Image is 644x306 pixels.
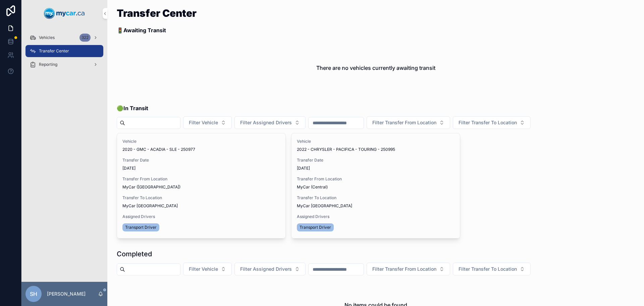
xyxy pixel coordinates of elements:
button: Select Button [234,116,306,129]
button: Select Button [367,116,450,129]
span: MyCar (Central) [297,184,328,190]
span: Assigned Drivers [297,214,454,219]
h2: There are no vehicles currently awaiting transit [316,64,435,72]
p: 🚦 [117,26,197,34]
span: 2020 - GMC - ACADIA - SLE - 250977 [122,147,195,152]
span: Filter Transfer From Location [372,266,436,272]
a: Transfer Center [25,45,103,57]
span: 2022 - CHRYSLER - PACIFICA - TOURING - 250995 [297,147,395,152]
button: Select Button [367,263,450,275]
div: scrollable content [21,27,107,79]
a: Vehicles322 [25,32,103,44]
button: Select Button [453,263,531,275]
span: SH [30,290,37,298]
span: Filter Vehicle [189,266,218,272]
span: Transfer From Location [297,176,454,182]
span: Filter Vehicle [189,119,218,126]
button: Select Button [183,116,232,129]
span: Transfer Date [297,158,454,163]
span: MyCar [GEOGRAPHIC_DATA] [297,203,352,209]
span: Assigned Drivers [122,214,280,219]
span: Filter Transfer To Location [459,266,517,272]
span: Vehicles [39,35,55,40]
span: Transfer To Location [297,195,454,201]
img: App logo [44,8,85,19]
button: Select Button [234,263,306,275]
strong: In Transit [123,105,148,112]
span: [DATE] [122,166,280,171]
strong: Awaiting Transit [123,27,166,34]
span: Filter Assigned Drivers [240,119,292,126]
div: 322 [79,34,91,42]
p: [PERSON_NAME] [47,291,86,297]
a: Vehicle2020 - GMC - ACADIA - SLE - 250977Transfer Date[DATE]Transfer From LocationMyCar ([GEOGRAP... [117,133,286,238]
a: Vehicle2022 - CHRYSLER - PACIFICA - TOURING - 250995Transfer Date[DATE]Transfer From LocationMyCa... [291,133,460,238]
button: Select Button [453,116,531,129]
span: Transfer From Location [122,176,280,182]
span: Transfer Center [39,48,69,54]
span: Filter Assigned Drivers [240,266,292,272]
span: Transfer Date [122,158,280,163]
h1: Completed [117,249,152,259]
span: Vehicle [297,139,454,144]
span: Filter Transfer To Location [459,119,517,126]
span: [DATE] [297,166,454,171]
a: Reporting [25,58,103,71]
span: Reporting [39,62,57,67]
span: MyCar [GEOGRAPHIC_DATA] [122,203,178,209]
span: MyCar ([GEOGRAPHIC_DATA]) [122,184,180,190]
h1: Transfer Center [117,8,197,18]
span: Transport Driver [300,225,331,230]
span: Filter Transfer From Location [372,119,436,126]
span: 🟢 [117,104,148,112]
span: Transfer To Location [122,195,280,201]
span: Vehicle [122,139,280,144]
button: Select Button [183,263,232,275]
span: Transport Driver [125,225,157,230]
